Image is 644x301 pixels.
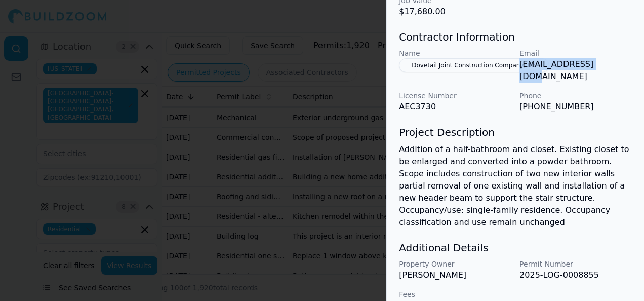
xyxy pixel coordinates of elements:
[399,259,511,269] p: Property Owner
[519,259,632,269] p: Permit Number
[399,101,511,113] p: AEC3730
[399,125,632,139] h3: Project Description
[399,6,511,18] p: $17,680.00
[519,48,632,58] p: Email
[399,241,632,255] h3: Additional Details
[519,101,632,113] p: [PHONE_NUMBER]
[399,91,511,101] p: License Number
[519,58,632,83] p: [EMAIL_ADDRESS][DOMAIN_NAME]
[399,269,511,281] p: [PERSON_NAME]
[399,289,511,299] p: Fees
[399,30,632,44] h3: Contractor Information
[399,48,511,58] p: Name
[519,91,632,101] p: Phone
[399,143,632,229] p: Addition of a half-bathroom and closet. Existing closet to be enlarged and converted into a powde...
[519,269,632,281] p: 2025-LOG-0008855
[399,58,549,72] button: Dovetail Joint Construction Company, Inc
